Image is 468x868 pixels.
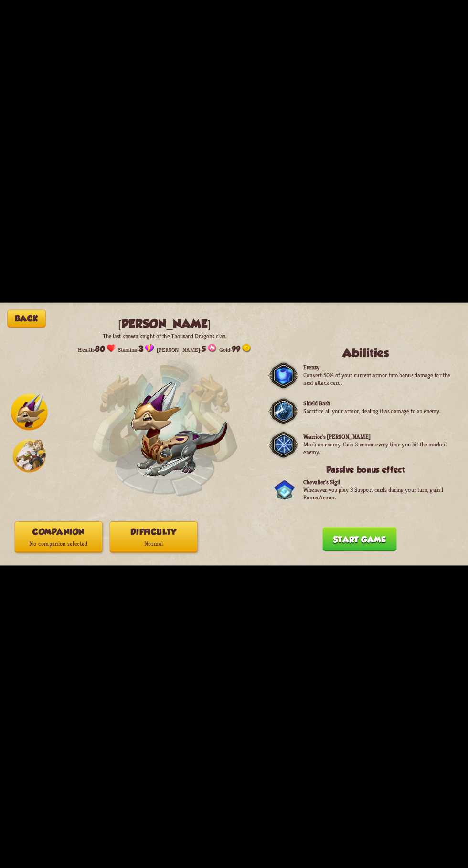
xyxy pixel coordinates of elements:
[303,407,440,414] p: Sacrifice all your armor, dealing it as damage to an enemy.
[11,394,48,431] img: Chevalier_Dragon_Icon.png
[208,344,216,352] img: Mana_Points.png
[138,344,143,354] span: 3
[78,344,115,354] div: Health:
[268,430,298,460] img: Dark_Frame.png
[110,521,198,553] button: DifficultyNormal
[77,317,253,330] h2: [PERSON_NAME]
[202,344,206,354] span: 5
[131,381,227,478] img: Chevalier_Dragon.png
[303,433,457,441] p: Warrior's [PERSON_NAME]
[7,310,45,328] button: Back
[303,478,457,486] p: Chevalier's Sigil
[118,344,154,354] div: Stamina:
[232,344,240,354] span: 99
[303,371,457,386] p: Convert 50% of your current armor into bonus damage for the next attack card.
[242,344,251,352] img: Gold.png
[303,363,457,371] p: Frenzy
[268,360,298,391] img: Dark_Frame.png
[274,465,457,475] h3: Passive bonus effect
[77,332,253,340] p: The last known knight of the Thousand Dragons clan.
[219,344,251,354] div: Gold:
[95,344,105,354] span: 80
[268,396,298,426] img: Dark_Frame.png
[15,521,103,553] button: CompanionNo companion selected
[274,480,295,499] img: ChevalierSigil.png
[303,441,457,456] p: Mark an enemy. Gain 2 armor every time you hit the marked enemy.
[110,538,197,550] p: Normal
[91,354,237,500] img: Enchantment_Altar.png
[274,346,457,360] h2: Abilities
[303,486,457,501] p: Whenever you play 3 Support cards during your turn, gain 1 Bonus Armor.
[15,538,102,550] p: No companion selected
[303,399,440,407] p: Shield Bash
[106,344,115,352] img: Heart.png
[157,344,216,354] div: [PERSON_NAME]:
[145,344,154,352] img: Stamina_Icon.png
[132,382,227,478] img: Chevalier_Dragon.png
[322,527,396,551] button: Start game
[13,439,46,472] img: Barbarian_Dragon_Icon.png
